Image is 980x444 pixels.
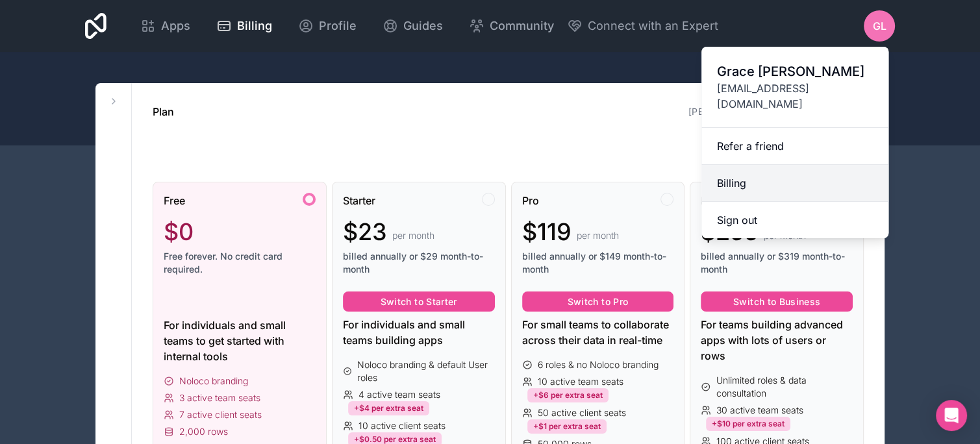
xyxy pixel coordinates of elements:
[343,193,375,208] span: Starter
[153,104,174,119] h1: Plan
[403,17,443,35] span: Guides
[164,219,194,245] span: $0
[179,375,248,388] span: Noloco branding
[319,17,357,35] span: Profile
[873,18,886,34] span: GL
[358,388,440,401] span: 4 active team seats
[358,419,446,432] span: 10 active client seats
[701,202,888,238] button: Sign out
[348,401,429,415] div: +$4 per extra seat
[522,250,674,276] span: billed annually or $149 month-to-month
[164,250,316,276] span: Free forever. No credit card required.
[522,219,572,245] span: $119
[936,400,967,431] div: Open Intercom Messenger
[179,391,260,404] span: 3 active team seats
[343,291,495,312] button: Switch to Starter
[490,17,554,35] span: Community
[522,193,539,208] span: Pro
[161,17,190,35] span: Apps
[237,17,272,35] span: Billing
[701,219,759,245] span: $255
[717,62,873,80] span: Grace [PERSON_NAME]
[701,250,853,276] span: billed annually or $319 month-to-month
[206,12,283,40] a: Billing
[357,358,494,384] span: Noloco branding & default User roles
[164,317,316,364] div: For individuals and small teams to get started with internal tools
[459,12,564,40] a: Community
[538,375,623,388] span: 10 active team seats
[179,408,262,421] span: 7 active client seats
[567,17,718,35] button: Connect with an Expert
[522,291,674,312] button: Switch to Pro
[701,128,888,165] a: Refer a friend
[538,358,659,371] span: 6 roles & no Noloco branding
[538,406,626,419] span: 50 active client seats
[527,419,607,434] div: +$1 per extra seat
[130,12,201,40] a: Apps
[392,229,434,242] span: per month
[701,317,853,364] div: For teams building advanced apps with lots of users or rows
[577,229,619,242] span: per month
[164,193,185,208] span: Free
[701,291,853,312] button: Switch to Business
[372,12,453,40] a: Guides
[716,404,803,417] span: 30 active team seats
[343,219,387,245] span: $23
[288,12,367,40] a: Profile
[343,317,495,348] div: For individuals and small teams building apps
[716,374,853,400] span: Unlimited roles & data consultation
[522,317,674,348] div: For small teams to collaborate across their data in real-time
[588,17,718,35] span: Connect with an Expert
[688,106,819,117] a: [PERSON_NAME]-workspace
[343,250,495,276] span: billed annually or $29 month-to-month
[179,425,228,438] span: 2,000 rows
[527,388,609,402] div: +$6 per extra seat
[717,80,873,112] span: [EMAIL_ADDRESS][DOMAIN_NAME]
[706,417,790,431] div: +$10 per extra seat
[701,165,888,202] a: Billing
